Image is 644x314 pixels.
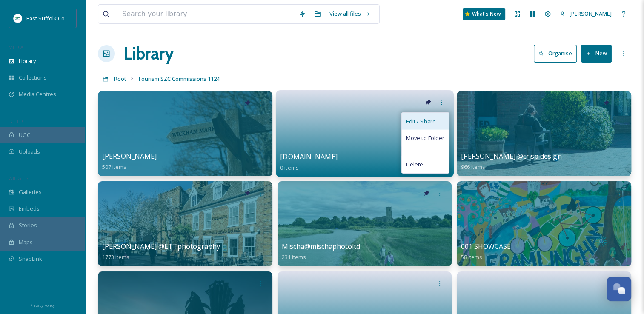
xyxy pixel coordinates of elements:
[534,45,577,62] button: Organise
[114,74,126,84] a: Root
[102,242,220,251] span: [PERSON_NAME] @ETTphotography
[461,253,482,261] span: 58 items
[19,74,47,82] span: Collections
[19,57,36,65] span: Library
[280,163,299,171] span: 0 items
[102,163,126,171] span: 507 items
[570,10,612,17] span: [PERSON_NAME]
[123,41,174,66] a: Library
[461,152,561,171] a: [PERSON_NAME] @crisp design966 items
[137,74,220,84] a: Tourism SZC Commissions 1124
[26,14,77,22] span: East Suffolk Council
[607,277,631,301] button: Open Chat
[19,131,30,139] span: UGC
[282,243,360,261] a: Mischa@mischaphotoltd231 items
[30,303,55,308] span: Privacy Policy
[406,117,435,126] span: Edit / Share
[280,152,338,161] span: [DOMAIN_NAME]
[9,175,28,181] span: WIDGETS
[282,242,360,251] span: Mischa@mischaphotoltd
[14,14,22,23] img: ESC%20Logo.png
[461,243,511,261] a: 001 SHOWCASE58 items
[555,6,616,22] a: [PERSON_NAME]
[19,205,40,213] span: Embeds
[19,148,40,156] span: Uploads
[114,75,126,83] span: Root
[19,238,33,246] span: Maps
[461,163,485,171] span: 966 items
[118,5,295,23] input: Search your library
[406,134,444,143] span: Move to Folder
[461,151,561,161] span: [PERSON_NAME] @crisp design
[9,44,23,50] span: MEDIA
[102,253,129,261] span: 1773 items
[9,118,27,124] span: COLLECT
[461,242,511,251] span: 001 SHOWCASE
[325,6,375,22] a: View all files
[102,151,157,161] span: [PERSON_NAME]
[102,152,157,171] a: [PERSON_NAME]507 items
[280,153,338,171] a: [DOMAIN_NAME]0 items
[137,75,220,83] span: Tourism SZC Commissions 1124
[19,90,56,98] span: Media Centres
[19,188,42,196] span: Galleries
[282,253,306,261] span: 231 items
[406,160,423,169] span: Delete
[102,243,220,261] a: [PERSON_NAME] @ETTphotography1773 items
[19,255,42,263] span: SnapLink
[19,221,37,229] span: Stories
[581,45,612,62] button: New
[463,8,505,20] a: What's New
[30,300,55,310] a: Privacy Policy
